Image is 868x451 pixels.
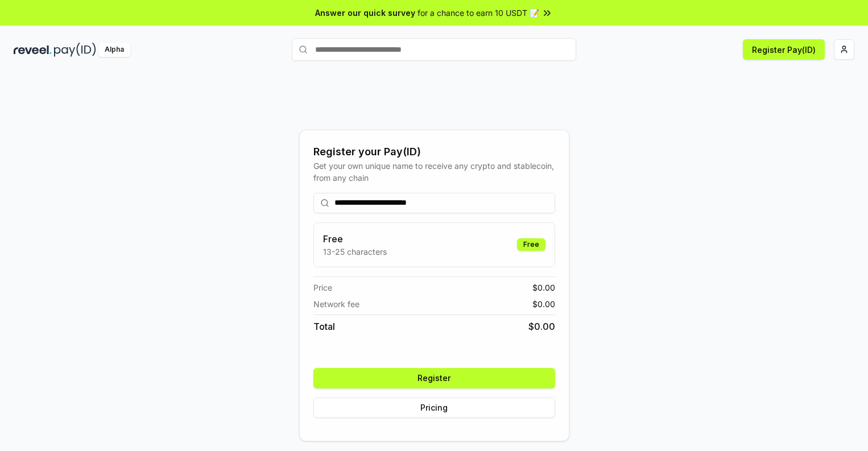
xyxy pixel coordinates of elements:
[517,238,545,251] div: Free
[528,320,555,333] span: $ 0.00
[98,43,130,57] div: Alpha
[313,160,555,184] div: Get your own unique name to receive any crypto and stablecoin, from any chain
[313,398,555,418] button: Pricing
[313,320,335,333] span: Total
[14,43,52,57] img: reveel_dark
[313,144,555,160] div: Register your Pay(ID)
[54,43,96,57] img: pay_id
[313,282,332,293] span: Price
[313,368,555,388] button: Register
[323,246,387,258] p: 13-25 characters
[532,282,555,293] span: $ 0.00
[323,232,387,246] h3: Free
[418,7,539,19] span: for a chance to earn 10 USDT 📝
[315,7,415,19] span: Answer our quick survey
[532,298,555,310] span: $ 0.00
[313,298,359,310] span: Network fee
[743,39,825,60] button: Register Pay(ID)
